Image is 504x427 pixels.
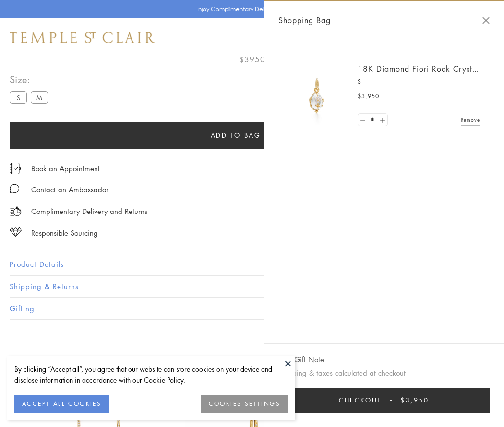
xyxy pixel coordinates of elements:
a: Remove [461,114,480,125]
button: COOKIES SETTINGS [201,395,288,413]
a: Book an Appointment [31,163,100,174]
div: By clicking “Accept all”, you agree that our website can store cookies on your device and disclos... [14,364,288,386]
p: Enjoy Complimentary Delivery & Returns [195,4,304,14]
span: $3,950 [400,395,429,405]
span: $3950 [239,53,265,65]
p: S [358,77,480,87]
button: ACCEPT ALL COOKIES [14,395,109,413]
button: Add to bag [10,122,462,149]
h3: You May Also Like [24,354,480,369]
img: icon_sourcing.svg [10,227,22,237]
span: Size: [10,72,52,88]
label: M [31,91,48,103]
button: Product Details [10,253,494,275]
button: Add Gift Note [278,353,324,365]
span: Add to bag [211,130,261,140]
div: Responsible Sourcing [31,227,98,239]
img: icon_appointment.svg [10,163,21,174]
img: icon_delivery.svg [10,205,22,217]
img: MessageIcon-01_2.svg [10,184,19,193]
a: Set quantity to 2 [377,114,387,126]
div: Contact an Ambassador [31,184,108,196]
span: Checkout [339,395,382,405]
img: Temple St. Clair [10,32,155,43]
img: P51889-E11FIORI [288,67,346,125]
button: Close Shopping Bag [482,17,490,24]
p: Complimentary Delivery and Returns [31,205,147,217]
span: $3,950 [358,91,379,101]
p: Shipping & taxes calculated at checkout [278,367,490,379]
button: Gifting [10,298,494,319]
button: Shipping & Returns [10,276,494,297]
a: Set quantity to 0 [358,114,368,126]
button: Checkout $3,950 [278,388,490,413]
label: S [10,91,27,103]
span: Shopping Bag [278,14,331,26]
